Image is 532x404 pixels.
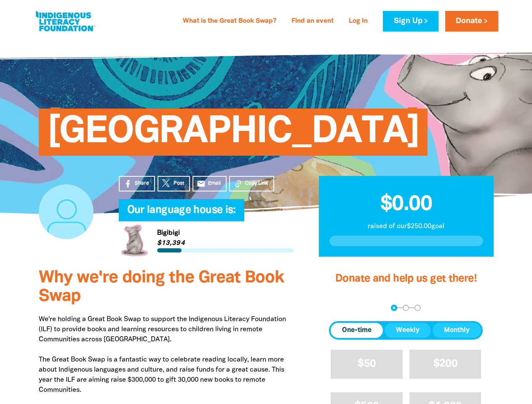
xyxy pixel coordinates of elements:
[229,176,274,191] button: Copy Link
[158,176,190,191] a: Post
[331,323,383,338] button: One-time
[414,305,421,311] button: Navigate to step 3 of 3 to enter your payment details
[383,11,438,32] a: Sign Up
[39,270,284,304] span: Why we're doing the Great Book Swap
[208,180,221,187] span: Email
[245,180,268,187] span: Copy Link
[444,325,470,335] span: Monthly
[344,15,373,28] a: Log In
[119,213,294,218] h6: My Team
[342,325,372,335] span: One-time
[174,180,184,187] span: Post
[329,221,483,231] p: raised of our $250.00 goal
[409,350,481,379] button: $200
[358,359,376,369] span: $50
[385,323,431,338] button: Weekly
[403,305,409,311] button: Navigate to step 2 of 3 to enter your details
[47,115,420,156] span: [GEOGRAPHIC_DATA]
[135,180,149,187] span: Share
[192,176,227,191] a: emailEmail
[331,350,403,379] button: $50
[433,323,481,338] button: Monthly
[391,305,397,311] button: Navigate to step 1 of 3 to enter your donation amount
[119,176,155,191] a: Share
[445,11,498,32] a: Donate
[178,15,281,28] a: What is the Great Book Swap?
[380,195,432,214] span: $0.00
[335,274,477,284] span: Donate and help us get there!
[127,205,236,221] span: Our language house is:
[396,325,420,335] span: Weekly
[329,321,483,340] div: Donation frequency
[433,359,457,369] span: $200
[286,15,339,28] a: Find an event
[197,179,206,188] i: email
